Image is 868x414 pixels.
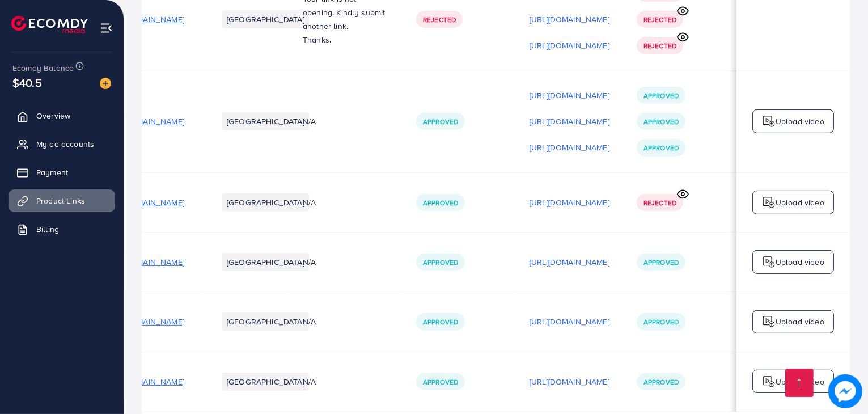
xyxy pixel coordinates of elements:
[222,373,309,391] li: [GEOGRAPHIC_DATA]
[776,315,824,328] p: Upload video
[12,74,42,91] span: $40.5
[423,117,458,126] span: Approved
[36,167,68,178] span: Payment
[530,255,609,269] p: [URL][DOMAIN_NAME]
[36,195,85,206] span: Product Links
[222,112,309,130] li: [GEOGRAPHIC_DATA]
[9,104,115,127] a: Overview
[643,91,679,100] span: Approved
[530,39,609,52] p: [URL][DOMAIN_NAME]
[303,33,389,47] p: Thanks.
[762,375,776,388] img: logo
[530,315,609,328] p: [URL][DOMAIN_NAME]
[12,62,74,74] span: Ecomdy Balance
[100,78,111,89] img: image
[423,317,458,327] span: Approved
[643,257,679,267] span: Approved
[423,257,458,267] span: Approved
[530,115,609,128] p: [URL][DOMAIN_NAME]
[776,115,824,128] p: Upload video
[222,312,309,331] li: [GEOGRAPHIC_DATA]
[104,316,184,327] span: [URL][DOMAIN_NAME]
[36,110,70,121] span: Overview
[643,198,676,208] span: Rejected
[762,196,776,209] img: logo
[104,116,184,127] span: [URL][DOMAIN_NAME]
[303,316,316,327] span: N/A
[776,375,824,388] p: Upload video
[762,255,776,269] img: logo
[9,161,115,184] a: Payment
[643,15,676,24] span: Rejected
[530,196,609,209] p: [URL][DOMAIN_NAME]
[643,317,679,327] span: Approved
[104,256,184,268] span: [URL][DOMAIN_NAME]
[762,315,776,328] img: logo
[762,115,776,128] img: logo
[643,41,676,50] span: Rejected
[222,193,309,212] li: [GEOGRAPHIC_DATA]
[303,116,316,127] span: N/A
[222,10,309,28] li: [GEOGRAPHIC_DATA]
[36,138,94,150] span: My ad accounts
[423,377,458,387] span: Approved
[104,197,184,208] span: [URL][DOMAIN_NAME]
[100,22,113,35] img: menu
[9,133,115,155] a: My ad accounts
[530,12,609,26] p: [URL][DOMAIN_NAME]
[530,375,609,388] p: [URL][DOMAIN_NAME]
[9,189,115,212] a: Product Links
[776,196,824,209] p: Upload video
[643,377,679,387] span: Approved
[828,374,862,408] img: image
[303,256,316,268] span: N/A
[530,141,609,154] p: [URL][DOMAIN_NAME]
[104,376,184,387] span: [URL][DOMAIN_NAME]
[423,15,456,24] span: Rejected
[303,376,316,387] span: N/A
[423,198,458,208] span: Approved
[11,16,88,33] img: logo
[222,253,309,271] li: [GEOGRAPHIC_DATA]
[530,88,609,102] p: [URL][DOMAIN_NAME]
[104,14,184,25] span: [URL][DOMAIN_NAME]
[303,197,316,208] span: N/A
[9,218,115,240] a: Billing
[643,117,679,126] span: Approved
[36,223,59,235] span: Billing
[776,255,824,269] p: Upload video
[643,143,679,153] span: Approved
